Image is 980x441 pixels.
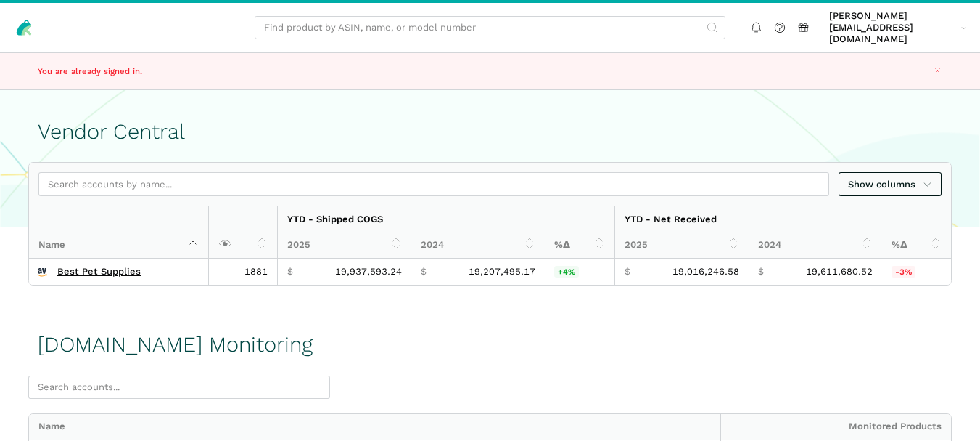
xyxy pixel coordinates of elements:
span: -3% [892,266,915,278]
strong: YTD - Shipped COGS [287,214,383,224]
td: -3.04% [882,259,951,285]
div: Monitored Products [720,414,951,440]
input: Search accounts... [28,376,330,400]
div: Name [29,414,720,440]
span: $ [625,266,630,278]
input: Search accounts by name... [38,172,829,196]
span: 19,611,680.52 [806,266,873,278]
th: : activate to sort column ascending [208,206,277,259]
th: %Δ: activate to sort column ascending [545,232,614,259]
span: [PERSON_NAME][EMAIL_ADDRESS][DOMAIN_NAME] [829,10,956,46]
h1: [DOMAIN_NAME] Monitoring [38,333,313,357]
th: Name : activate to sort column descending [29,206,208,259]
button: Close [929,62,946,79]
th: 2024: activate to sort column ascending [749,232,882,259]
span: 19,207,495.17 [469,266,535,278]
span: $ [421,266,427,278]
span: Show columns [848,177,932,192]
span: $ [758,266,764,278]
input: Find product by ASIN, name, or model number [255,16,725,40]
td: 1881 [208,259,277,285]
span: 19,937,593.24 [335,266,402,278]
a: [PERSON_NAME][EMAIL_ADDRESS][DOMAIN_NAME] [825,8,971,48]
th: 2025: activate to sort column ascending [277,232,411,259]
th: 2025: activate to sort column ascending [614,232,749,259]
a: Best Pet Supplies [57,266,141,278]
a: Show columns [839,172,942,196]
strong: YTD - Net Received [625,214,717,224]
th: 2024: activate to sort column ascending [411,232,545,259]
span: $ [287,266,293,278]
th: %Δ: activate to sort column ascending [882,232,951,259]
td: 3.80% [545,259,614,285]
p: You are already signed in. [38,65,368,78]
span: 19,016,246.58 [672,266,739,278]
span: +4% [554,266,579,278]
h1: Vendor Central [38,120,942,144]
